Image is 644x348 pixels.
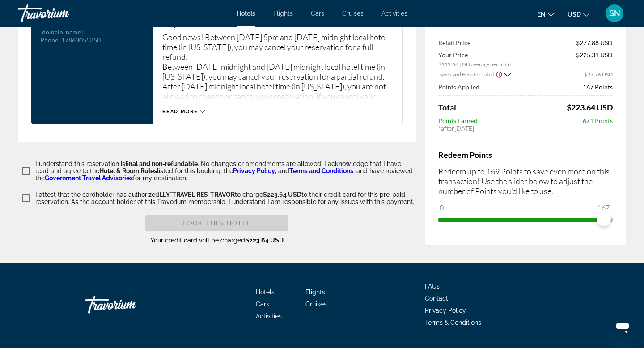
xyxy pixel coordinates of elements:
ngx-slider: ngx-slider [438,218,613,220]
a: Flights [305,289,325,296]
span: $277.88 USD [576,39,613,47]
a: Activities [256,313,282,320]
button: Show Taxes and Fees disclaimer [496,70,503,78]
a: FAQs [425,283,440,290]
span: SN [609,9,620,18]
span: $112.66 USD average per night [438,61,511,68]
span: en [537,11,546,18]
span: : 17863055350 [58,36,101,44]
span: $225.31 USD [576,51,613,68]
span: $223.64 USD [245,237,284,244]
a: Privacy Policy [233,167,275,174]
span: 167 [596,202,611,213]
a: Cars [256,301,269,308]
span: Hotel & Room Rules [99,167,157,174]
span: E-mail [40,20,58,28]
a: Activities [381,10,407,17]
a: Terms and Conditions [289,167,353,174]
a: Cruises [342,10,364,17]
button: User Menu [603,4,626,23]
span: ngx-slider [597,212,611,226]
span: USD [568,11,581,18]
p: Good news! Between [DATE] 5pm and [DATE] midnight local hotel time (in [US_STATE]), you may cance... [162,32,393,99]
span: $27.76 USD [584,71,613,77]
span: Phone [40,36,58,44]
span: 0 [438,202,445,213]
p: I attest that the cardholder has authorized to charge to their credit card for this pre-paid rese... [35,191,416,205]
span: Total [438,102,456,112]
span: Taxes and Fees Included [438,71,495,77]
button: Change language [537,8,554,21]
span: Points Applied [438,83,479,91]
span: LLY*TRAVEL RES-TRAVOR [159,191,235,198]
span: after [441,124,454,132]
a: Terms & Conditions [425,319,481,326]
span: Read more [162,109,198,115]
a: Government Travel Advisories [45,174,133,182]
button: Read more [162,108,205,115]
span: Your Price [438,51,511,59]
a: Flights [273,10,293,17]
iframe: Button to launch messaging window [608,312,637,341]
span: $223.64 USD [263,191,301,198]
div: * [DATE] [438,124,613,132]
span: 671 Points [583,117,613,124]
a: Cars [311,10,324,17]
a: Hotels [256,289,275,296]
span: Retail Price [438,39,470,47]
button: Show Taxes and Fees breakdown [438,70,511,79]
span: $223.64 USD [567,102,613,112]
span: : [EMAIL_ADDRESS][DOMAIN_NAME] [40,20,104,36]
a: Travorium [85,291,174,318]
span: final and non-refundable [125,160,198,167]
p: Redeem up to 169 Points to save even more on this transaction! Use the slider below to adjust the... [438,166,613,196]
h3: Important Information [162,18,393,28]
a: Contact [425,295,448,302]
a: Privacy Policy [425,307,466,314]
a: Cruises [305,301,327,308]
span: Your credit card will be charged [150,237,284,244]
button: Change currency [568,8,589,21]
span: Points Earned [438,117,477,124]
a: Hotels [237,10,255,17]
span: 167 Points [583,83,613,91]
h4: Redeem Points [438,150,613,160]
a: Travorium [18,2,107,25]
p: I understand this reservation is . No changes or amendments are allowed. I acknowledge that I hav... [35,160,416,182]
